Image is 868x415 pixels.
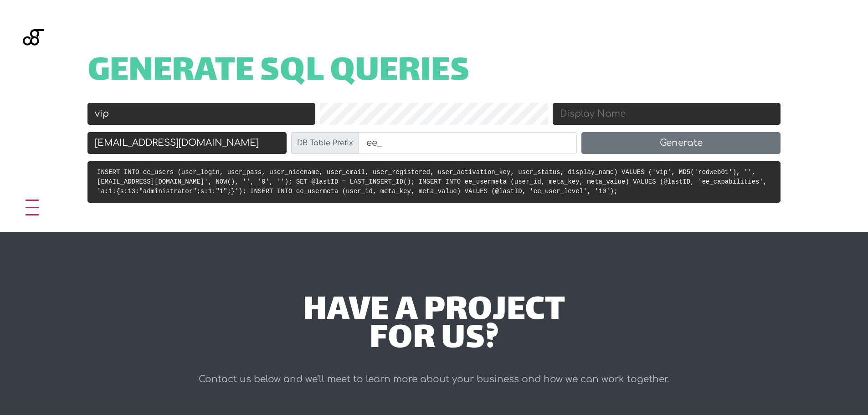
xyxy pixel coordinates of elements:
[97,169,767,195] code: INSERT INTO ee_users (user_login, user_pass, user_nicename, user_email, user_registered, user_act...
[87,58,470,87] span: Generate SQL Queries
[23,29,44,97] img: Blackgate
[164,370,704,389] p: Contact us below and we’ll meet to learn more about your business and how we can work together.
[291,132,359,154] label: DB Table Prefix
[87,132,287,154] input: Email
[553,103,781,125] input: Display Name
[359,132,577,154] input: wp_
[87,103,315,125] input: Username
[581,132,781,154] button: Generate
[164,297,704,354] div: have a project for us?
